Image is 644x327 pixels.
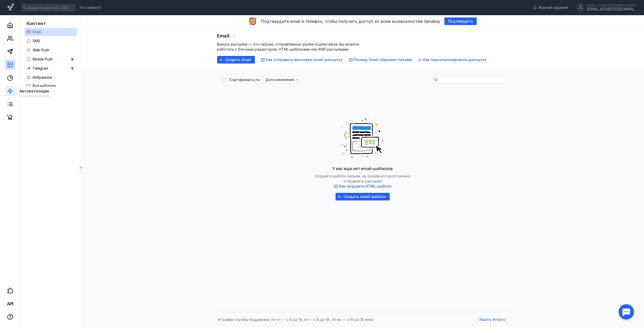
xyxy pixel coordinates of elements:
span: Все шаблоны [33,83,56,88]
span: Как загрузить HTML-шаблон [339,184,392,188]
span: Как отправить массовую email-рассылку [266,57,343,62]
span: Email [33,30,41,34]
div: Сортировать по [229,78,260,81]
span: Избранное [33,75,52,79]
button: Как персонализировать рассылку [418,57,487,62]
span: Журнал заданий [538,5,568,10]
div: [EMAIL_ADDRESS][DOMAIN_NAME] [587,7,638,11]
div: [EMAIL_ADDRESS][DOMAIN_NAME] [587,4,638,7]
span: Mobile Push [33,57,53,61]
a: Что нового? [77,6,104,9]
button: Почему Gmail обрезает письма [349,57,412,62]
span: Подтвердить [448,19,473,24]
button: Задать вопрос [476,316,508,323]
span: Что нового? [79,6,101,9]
span: Выпуск рассылки — это письмо, отправленное группе подписчиков. Вы можете работать с блочным редак... [217,42,359,51]
span: Автоматизации [19,89,49,93]
a: Журнал заданий [531,5,570,10]
a: Mobile Push [25,55,77,63]
span: Дате изменения [265,78,294,82]
button: Создать Email [217,56,255,64]
a: Telegram [25,64,77,72]
button: Создать email-шаблон [336,193,390,200]
span: SMS [33,39,40,43]
span: Как персонализировать рассылку [423,57,487,62]
span: Подтвердите email и телефон, чтобы получить доступ ко всем возможностям Sendsay [261,19,440,24]
input: Введите email или CSID [21,4,76,11]
span: Почему Gmail обрезает письма [354,57,412,62]
span: Создать email-шаблон [344,195,386,199]
span: График службы поддержки: пн-чт — с 8 до 19, пт — с 8 до 18, сб-вс — с 10 до 18 (мск) [221,317,374,322]
a: SMS [25,37,77,45]
span: У вас еще нет email-шаблонов [333,166,392,171]
span: Создать Email [225,58,251,62]
button: Подтвердить [444,17,477,25]
span: Telegram [33,66,48,70]
span: Создайте шаблон письма, на основе которого можно отправлять рассылки [312,174,413,189]
a: Избранное [25,73,77,81]
span: Контент [27,21,46,26]
button: Все шаблоны [27,81,75,90]
button: Дате изменения [263,76,301,84]
a: Email [25,28,77,36]
button: Как загрузить HTML-шаблон [334,184,392,189]
span: Web Push [33,48,49,52]
span: Задать вопрос [479,317,506,322]
a: Web Push [25,46,77,54]
button: Как отправить массовую email-рассылку [261,57,343,62]
span: Email [217,33,230,38]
